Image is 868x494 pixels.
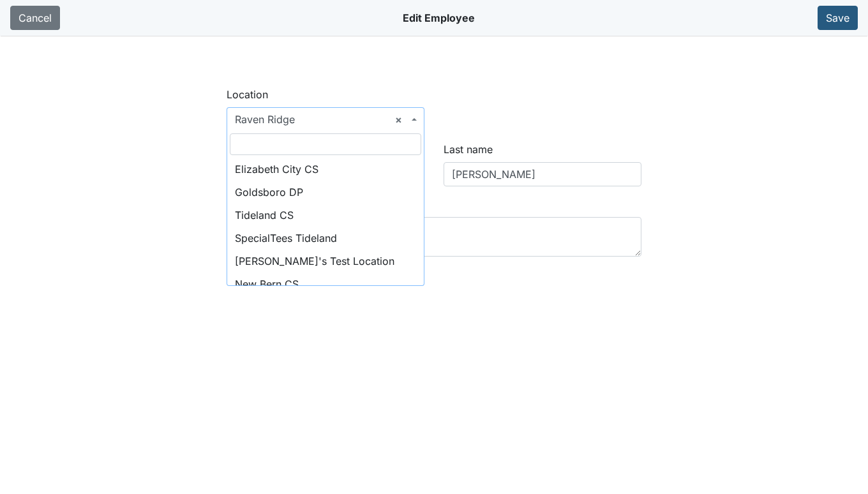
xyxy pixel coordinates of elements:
span: Raven Ridge [227,107,424,131]
label: Location [227,87,268,102]
label: Last name [444,142,493,157]
li: Tideland CS [227,204,424,227]
li: SpecialTees Tideland [227,227,424,250]
button: Save [818,6,858,30]
div: Edit Employee [403,5,475,31]
a: Cancel [10,6,60,30]
span: Raven Ridge [235,112,408,127]
li: [PERSON_NAME]'s Test Location [227,250,424,273]
li: New Bern CS [227,273,424,296]
li: Elizabeth City CS [227,158,424,181]
li: Goldsboro DP [227,181,424,204]
span: Remove all items [395,112,402,127]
